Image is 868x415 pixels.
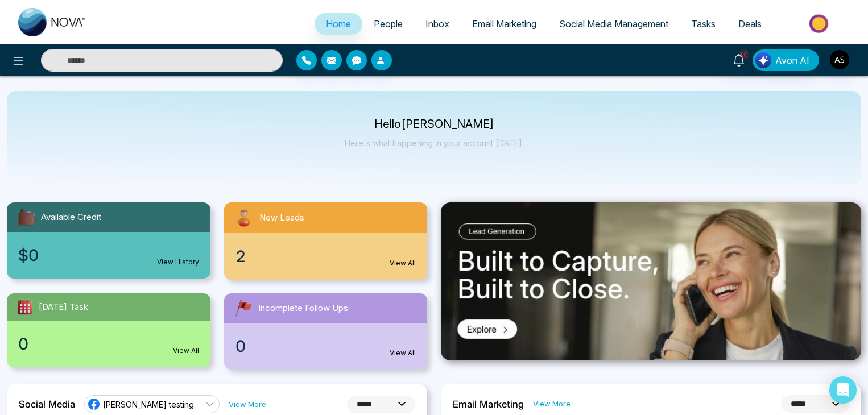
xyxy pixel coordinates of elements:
[173,346,199,356] a: View All
[233,298,254,318] img: followUps.svg
[229,399,266,410] a: View More
[779,11,861,36] img: Market-place.gif
[472,18,536,30] span: Email Marketing
[326,18,351,30] span: Home
[829,376,857,404] div: Open Intercom Messenger
[233,207,255,229] img: newLeads.svg
[390,258,416,268] a: View All
[16,298,34,316] img: todayTask.svg
[830,50,849,69] img: User Avatar
[345,138,524,148] p: Here's what happening in your account [DATE].
[414,13,461,35] a: Inbox
[755,52,771,68] img: Lead Flow
[18,332,28,356] span: 0
[41,211,101,224] span: Available Credit
[258,302,348,315] span: Incomplete Follow Ups
[39,301,88,314] span: [DATE] Task
[374,18,403,30] span: People
[19,399,75,410] h2: Social Media
[461,13,548,35] a: Email Marketing
[235,334,246,358] span: 0
[18,8,86,36] img: Nova CRM Logo
[533,399,571,409] a: View More
[217,202,435,280] a: New Leads2View All
[103,399,194,410] span: [PERSON_NAME] testing
[315,13,362,35] a: Home
[559,18,668,30] span: Social Media Management
[259,211,304,225] span: New Leads
[16,207,36,227] img: availableCredit.svg
[691,18,716,30] span: Tasks
[425,18,449,30] span: Inbox
[441,202,861,360] img: .
[548,13,680,35] a: Social Media Management
[680,13,727,35] a: Tasks
[725,49,753,69] a: 10+
[739,49,749,60] span: 10+
[362,13,414,35] a: People
[727,13,773,35] a: Deals
[738,18,762,30] span: Deals
[217,293,435,370] a: Incomplete Follow Ups0View All
[18,243,39,267] span: $0
[775,53,809,67] span: Avon AI
[453,399,524,410] h2: Email Marketing
[345,119,524,129] p: Hello [PERSON_NAME]
[390,348,416,358] a: View All
[157,257,199,267] a: View History
[235,244,246,268] span: 2
[753,49,819,71] button: Avon AI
